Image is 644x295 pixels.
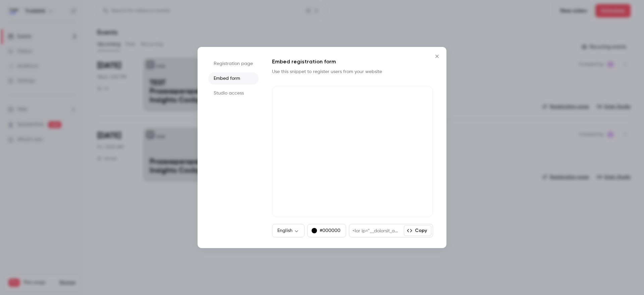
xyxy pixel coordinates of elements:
div: <lor ip="__dolorsit_ametconsecte_adi4e050-se21-92d4-4813-e4890t77i412" utlab="etdol: 778%; magnaa... [349,224,404,237]
button: Copy [404,225,431,236]
li: Studio access [208,87,259,99]
li: Embed form [208,72,259,84]
iframe: Contrast registration form [272,86,433,217]
li: Registration page [208,58,259,70]
p: Use this snippet to register users from your website [272,68,393,75]
div: English [272,227,305,234]
button: Close [430,50,444,63]
button: #000000 [307,224,346,237]
h1: Embed registration form [272,58,433,66]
